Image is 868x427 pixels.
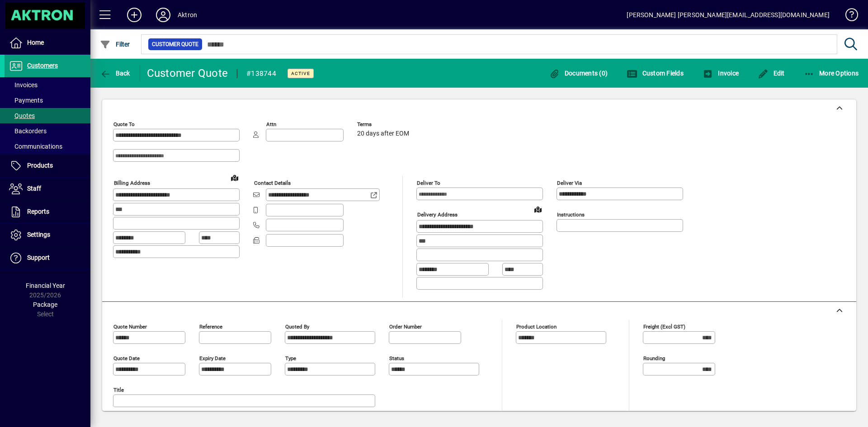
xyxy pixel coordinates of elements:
span: Terms [357,122,411,127]
a: Quotes [5,108,90,123]
div: [PERSON_NAME] [PERSON_NAME][EMAIL_ADDRESS][DOMAIN_NAME] [627,8,830,22]
button: Edit [755,65,787,81]
mat-label: Reference [199,323,222,329]
span: Active [291,70,310,76]
div: Customer Quote [147,66,228,80]
button: Back [98,65,132,81]
mat-label: Attn [266,121,276,127]
a: View on map [531,202,545,216]
span: Home [27,39,44,46]
a: Home [5,32,90,54]
span: Backorders [9,127,47,135]
a: Reports [5,201,90,223]
button: Invoice [700,65,741,81]
span: Payments [9,97,43,104]
span: Quotes [9,112,35,119]
a: Communications [5,139,90,154]
span: Invoices [9,81,38,89]
mat-label: Quote number [113,323,147,329]
span: Reports [27,208,49,215]
button: Custom Fields [624,65,686,81]
mat-label: Status [389,355,404,361]
mat-label: Order number [389,323,422,329]
button: Profile [149,7,178,23]
a: View on map [227,170,242,185]
a: Support [5,247,90,269]
div: #138744 [246,66,276,81]
span: Package [33,301,57,308]
mat-label: Quote To [113,121,135,127]
span: Edit [758,70,785,77]
span: Products [27,162,53,169]
mat-label: Instructions [557,211,585,218]
span: Customer Quote [152,40,198,49]
span: Staff [27,185,41,192]
span: Settings [27,231,50,238]
mat-label: Deliver via [557,180,582,186]
mat-label: Type [285,355,296,361]
mat-label: Product location [516,323,557,329]
span: Communications [9,143,62,150]
span: Financial Year [26,282,65,289]
button: Add [120,7,149,23]
span: Invoice [703,70,739,77]
a: Invoices [5,77,90,93]
span: Back [100,70,130,77]
mat-label: Rounding [643,355,665,361]
a: Knowledge Base [839,2,857,31]
span: Support [27,254,50,261]
span: More Options [804,70,859,77]
mat-label: Expiry date [199,355,226,361]
app-page-header-button: Back [90,65,140,81]
span: Custom Fields [627,70,684,77]
span: 20 days after EOM [357,130,409,137]
a: Payments [5,93,90,108]
mat-label: Quoted by [285,323,309,329]
a: Settings [5,224,90,246]
span: Filter [100,41,130,48]
a: Staff [5,178,90,200]
mat-label: Freight (excl GST) [643,323,685,329]
a: Backorders [5,123,90,139]
mat-label: Quote date [113,355,140,361]
a: Products [5,155,90,177]
div: Aktron [178,8,197,22]
mat-label: Deliver To [417,180,440,186]
span: Documents (0) [549,70,608,77]
mat-label: Title [113,386,124,393]
button: Filter [98,36,132,52]
span: Customers [27,62,58,69]
button: More Options [802,65,861,81]
button: Documents (0) [547,65,610,81]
